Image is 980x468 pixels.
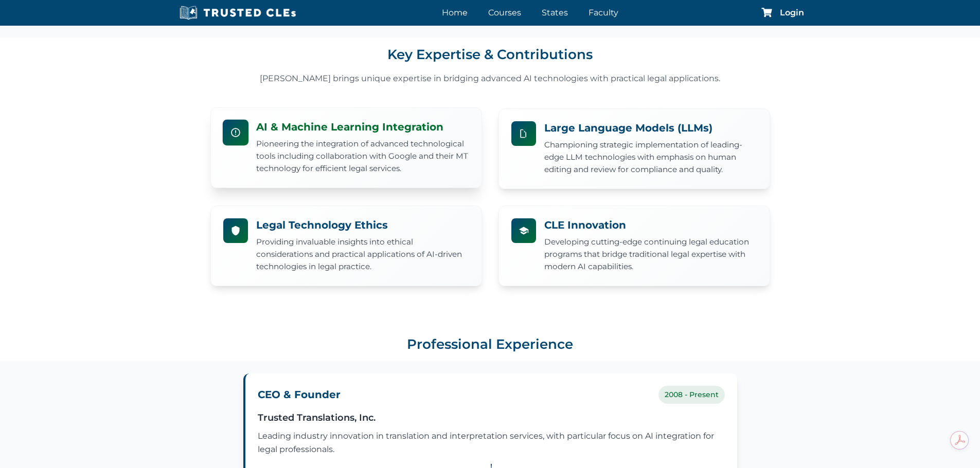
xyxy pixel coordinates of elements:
[586,5,621,20] a: Faculty
[176,5,299,21] img: Trusted CLEs
[258,388,341,401] h3: CEO & Founder
[256,218,469,232] h3: Legal Technology Ethics
[486,5,524,20] a: Courses
[258,410,725,426] h4: Trusted Translations, Inc.
[15,71,965,85] p: [PERSON_NAME] brings unique expertise in bridging advanced AI technologies with practical legal a...
[256,236,469,273] p: Providing invaluable insights into ethical considerations and practical applications of AI-driven...
[544,121,757,135] h3: Large Language Models (LLMs)
[256,120,469,134] h3: AI & Machine Learning Integration
[439,5,470,20] a: Home
[539,5,571,20] a: States
[544,139,757,176] p: Championing strategic implementation of leading-edge LLM technologies with emphasis on human edit...
[544,236,757,273] p: Developing cutting-edge continuing legal education programs that bridge traditional legal experti...
[258,429,725,456] p: Leading industry innovation in translation and interpretation services, with particular focus on ...
[544,218,757,232] h3: CLE Innovation
[780,9,804,17] a: Login
[658,386,725,404] span: 2008 - Present
[256,138,469,175] p: Pioneering the integration of advanced technological tools including collaboration with Google an...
